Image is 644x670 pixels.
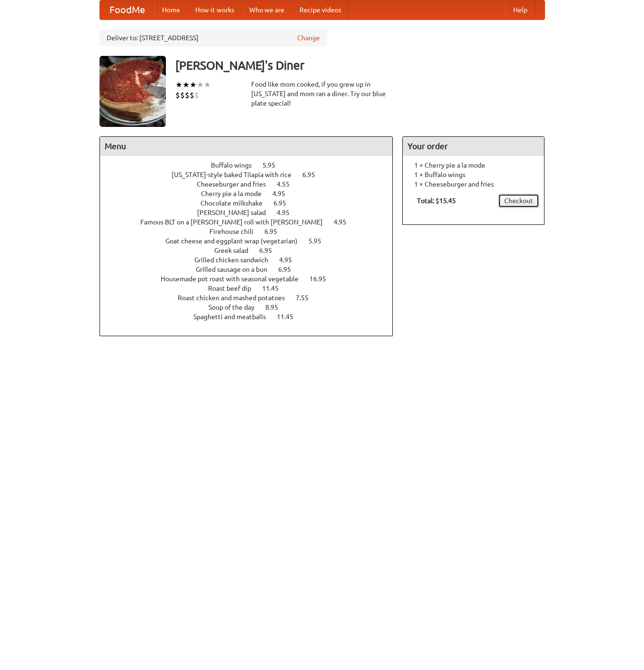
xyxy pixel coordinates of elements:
span: 4.95 [279,256,301,264]
li: 1 × Cheeseburger and fries [408,179,539,189]
li: ★ [204,80,211,90]
a: Change [297,33,320,43]
b: Total: $15.45 [417,197,456,205]
li: ★ [197,80,204,90]
li: $ [194,90,199,100]
a: Goat cheese and eggplant wrap (vegetarian) 5.95 [165,237,339,245]
a: Roast beef dip 11.45 [208,285,296,292]
li: $ [180,90,185,100]
span: 6.95 [273,199,296,207]
h4: Your order [403,137,544,156]
a: Checkout [498,194,539,208]
span: Spaghetti and meatballs [193,313,275,321]
span: 5.95 [308,237,331,245]
a: Grilled sausage on a bun 6.95 [196,266,308,273]
li: 1 × Cherry pie a la mode [408,161,539,170]
span: [US_STATE]-style baked Tilapia with rice [172,171,301,179]
a: Housemade pot roast with seasonal vegetable 16.95 [161,275,344,283]
a: Cherry pie a la mode 4.95 [201,190,303,197]
li: $ [185,90,190,100]
span: 4.55 [277,180,299,188]
a: Spaghetti and meatballs 11.45 [193,313,311,321]
span: Soup of the day [209,304,264,311]
span: Chocolate milkshake [200,199,272,207]
a: FoodMe [100,0,154,19]
a: Home [154,0,188,19]
span: 7.55 [296,294,318,302]
a: Grilled chicken sandwich 4.95 [194,256,309,264]
span: Buffalo wings [211,161,261,169]
li: $ [190,90,194,100]
span: Goat cheese and eggplant wrap (vegetarian) [165,237,307,245]
span: 8.95 [265,304,288,311]
li: ★ [175,80,182,90]
h3: [PERSON_NAME]'s Diner [175,56,545,75]
li: ★ [190,80,197,90]
a: [PERSON_NAME] salad 4.95 [197,209,307,216]
span: 4.95 [277,209,299,216]
li: ★ [182,80,190,90]
div: Deliver to: [STREET_ADDRESS] [100,29,327,46]
a: Who we are [242,0,292,19]
span: 6.95 [302,171,325,179]
a: Recipe videos [292,0,349,19]
img: angular.jpg [100,56,166,127]
a: Firehouse chili 6.95 [209,228,295,235]
span: Housemade pot roast with seasonal vegetable [161,275,308,283]
a: How it works [188,0,242,19]
span: Famous BLT on a [PERSON_NAME] roll with [PERSON_NAME] [140,218,332,226]
a: Greek salad 6.95 [214,247,290,254]
span: 11.45 [262,285,288,292]
span: Grilled sausage on a bun [196,266,277,273]
span: Grilled chicken sandwich [194,256,278,264]
a: [US_STATE]-style baked Tilapia with rice 6.95 [172,171,333,179]
span: 6.95 [259,247,281,254]
span: Roast chicken and mashed potatoes [178,294,294,302]
a: Famous BLT on a [PERSON_NAME] roll with [PERSON_NAME] 4.95 [140,218,364,226]
span: 5.95 [263,161,285,169]
span: 6.95 [264,228,287,235]
a: Roast chicken and mashed potatoes 7.55 [178,294,326,302]
span: Firehouse chili [209,228,263,235]
span: [PERSON_NAME] salad [197,209,275,216]
a: Soup of the day 8.95 [209,304,296,311]
li: 1 × Buffalo wings [408,170,539,179]
span: 6.95 [278,266,300,273]
span: 16.95 [309,275,336,283]
li: $ [175,90,180,100]
span: 4.95 [272,190,295,197]
a: Chocolate milkshake 6.95 [200,199,304,207]
span: 11.45 [277,313,303,321]
a: Cheeseburger and fries 4.55 [197,180,307,188]
span: Greek salad [214,247,258,254]
div: Food like mom cooked, if you grew up in [US_STATE] and mom ran a diner. Try our blue plate special! [251,80,393,108]
span: Roast beef dip [208,285,261,292]
a: Buffalo wings 5.95 [211,161,293,169]
span: Cheeseburger and fries [197,180,275,188]
span: 4.95 [334,218,356,226]
a: Help [506,0,535,19]
h4: Menu [100,137,393,156]
span: Cherry pie a la mode [201,190,271,197]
